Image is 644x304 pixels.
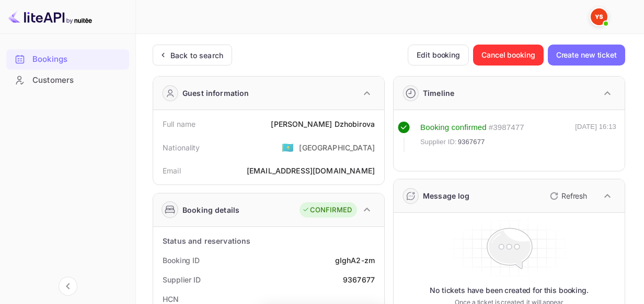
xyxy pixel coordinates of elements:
div: Status and reservations [163,235,250,246]
p: Refresh [561,190,587,201]
div: Email [163,165,181,176]
img: Yandex Support [591,8,607,25]
p: No tickets have been created for this booking. [430,285,589,296]
div: Booking ID [163,255,200,266]
button: Refresh [544,188,591,204]
span: Supplier ID: [420,137,457,147]
div: Full name [163,118,195,129]
div: Bookings [6,49,129,70]
div: Bookings [32,53,124,66]
button: Cancel booking [473,45,544,66]
div: # 3987477 [489,122,524,134]
button: Create new ticket [548,45,625,66]
span: United States [282,138,294,157]
div: [PERSON_NAME] Dzhobirova [271,118,375,129]
div: gIghA2-zm [335,255,375,266]
div: Back to search [170,50,223,61]
div: Supplier ID [163,274,201,285]
span: 9367677 [458,137,485,147]
div: [EMAIL_ADDRESS][DOMAIN_NAME] [247,165,375,176]
div: CONFIRMED [302,205,352,215]
div: [DATE] 16:13 [575,122,616,152]
div: Timeline [423,88,454,99]
button: Collapse navigation [59,277,77,296]
div: Message log [423,190,470,201]
a: Customers [6,70,129,90]
div: Booking confirmed [420,122,487,134]
div: [GEOGRAPHIC_DATA] [299,142,375,153]
div: 9367677 [343,274,375,285]
div: Booking details [182,204,239,215]
div: Customers [32,74,124,86]
button: Edit booking [408,45,469,66]
div: Customers [6,70,129,91]
img: LiteAPI logo [8,8,92,25]
div: Nationality [163,142,200,153]
div: Guest information [182,88,249,99]
a: Bookings [6,49,129,69]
